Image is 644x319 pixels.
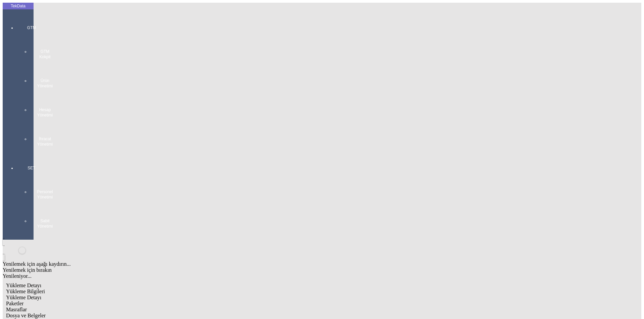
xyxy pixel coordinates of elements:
[3,261,541,267] div: Yenilemek için aşağı kaydırın...
[35,136,55,147] span: İhracat Yönetimi
[6,301,23,306] span: Paketler
[35,218,55,229] span: Sabit Yönetimi
[35,189,55,200] span: Personel Yönetimi
[21,25,42,30] span: GTM
[35,49,55,60] span: GTM Kokpit
[6,307,27,312] span: Masraflar
[3,3,34,9] div: TekData
[6,289,45,294] span: Yükleme Bilgileri
[3,267,541,273] div: Yenilemek için bırakın
[21,165,42,171] span: SET
[3,273,541,279] div: Yenileniyor...
[35,107,55,118] span: Hesap Yönetimi
[6,295,41,300] span: Yükleme Detayı
[35,78,55,89] span: Ürün Yönetimi
[6,283,41,288] span: Yükleme Detayı
[6,313,46,318] span: Dosya ve Belgeler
